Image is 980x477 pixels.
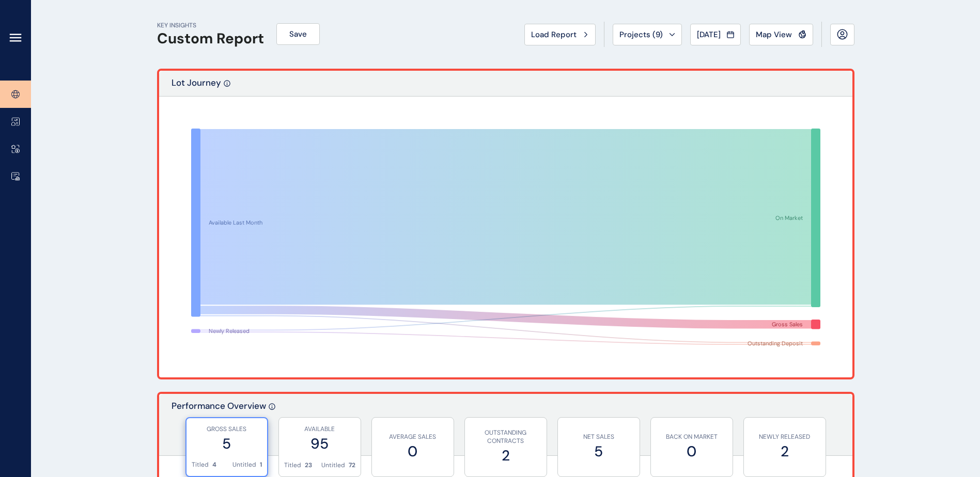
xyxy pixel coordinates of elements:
p: Titled [284,461,301,470]
p: Untitled [232,460,256,469]
p: Titled [192,460,209,469]
label: 2 [470,446,541,466]
button: [DATE] [690,24,741,45]
p: OUTSTANDING CONTRACTS [470,428,541,446]
label: 0 [377,441,448,462]
p: AVERAGE SALES [377,433,448,441]
p: Performance Overview [172,400,266,455]
p: AVAILABLE [284,425,355,434]
p: 23 [305,461,312,470]
p: KEY INSIGHTS [157,21,264,30]
h1: Custom Report [157,30,264,47]
p: Untitled [321,461,345,470]
p: GROSS SALES [192,425,262,434]
span: [DATE] [697,29,721,40]
p: Lot Journey [172,77,221,96]
p: 4 [212,460,216,469]
p: NET SALES [563,433,634,441]
label: 5 [563,441,634,462]
p: 1 [260,460,262,469]
label: 2 [749,441,820,462]
button: Save [276,23,320,45]
span: Map View [756,29,792,40]
button: Map View [749,24,813,45]
label: 5 [192,434,262,454]
p: NEWLY RELEASED [749,433,820,441]
button: Load Report [524,24,596,45]
label: 0 [656,441,727,462]
p: 72 [349,461,355,470]
span: Load Report [531,29,577,40]
span: Projects ( 9 ) [619,29,663,40]
p: BACK ON MARKET [656,433,727,441]
label: 95 [284,434,355,454]
span: Save [289,29,307,39]
button: Projects (9) [613,24,682,45]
